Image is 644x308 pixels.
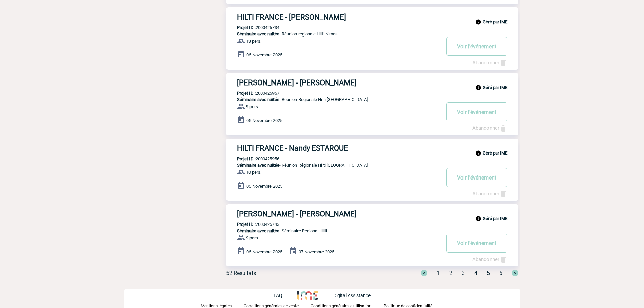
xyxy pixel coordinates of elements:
img: info_black_24dp.svg [475,216,481,222]
span: 06 Novembre 2025 [246,249,282,254]
span: 06 Novembre 2025 [246,184,282,189]
button: Voir l'événement [446,168,507,187]
a: Abandonner [472,125,507,131]
button: Voir l'événement [446,234,507,253]
a: Abandonner [472,256,507,262]
a: [PERSON_NAME] - [PERSON_NAME] [226,210,518,218]
b: Géré par IME [483,85,507,90]
button: Voir l'événement [446,37,507,56]
a: FAQ [273,292,297,298]
div: 52 Résultats [226,270,256,276]
span: Séminaire avec nuitée [237,163,279,168]
span: 9 pers. [246,235,259,240]
p: - Réunion régionale Hilti Nimes [226,31,440,37]
p: - Réunion Régionale Hilti [GEOGRAPHIC_DATA] [226,163,440,168]
a: HILTI FRANCE - [PERSON_NAME] [226,13,518,21]
span: 1 [437,270,440,276]
p: FAQ [273,293,282,298]
img: http://www.idealmeetingsevents.fr/ [297,291,318,300]
span: 07 Novembre 2025 [299,249,334,254]
b: Projet ID : [237,91,256,96]
p: - Réunion Régionale Hilti [GEOGRAPHIC_DATA] [226,97,440,102]
span: < [421,270,427,276]
p: 2000425957 [226,91,279,96]
a: Abandonner [472,60,507,66]
span: 3 [462,270,465,276]
p: 2000425734 [226,25,279,30]
span: 9 pers. [246,104,259,109]
span: 06 Novembre 2025 [246,118,282,123]
span: Séminaire avec nuitée [237,31,279,37]
a: HILTI FRANCE - Nandy ESTARQUE [226,144,518,152]
span: 6 [499,270,502,276]
span: 10 pers. [246,170,261,175]
span: Séminaire avec nuitée [237,97,279,102]
img: info_black_24dp.svg [475,19,481,25]
span: 2 [449,270,452,276]
b: Géré par IME [483,19,507,24]
span: 4 [474,270,477,276]
p: 2000425956 [226,156,279,161]
a: [PERSON_NAME] - [PERSON_NAME] [226,78,518,87]
span: 13 pers. [246,39,261,44]
h3: [PERSON_NAME] - [PERSON_NAME] [237,78,440,87]
p: 2000425743 [226,222,279,227]
img: info_black_24dp.svg [475,150,481,156]
a: Abandonner [472,191,507,197]
b: Projet ID : [237,222,256,227]
button: Voir l'événement [446,102,507,121]
h3: HILTI FRANCE - [PERSON_NAME] [237,13,440,21]
h3: [PERSON_NAME] - [PERSON_NAME] [237,210,440,218]
span: 5 [487,270,490,276]
b: Géré par IME [483,150,507,156]
p: - Séminaire Régional Hilti [226,228,440,233]
h3: HILTI FRANCE - Nandy ESTARQUE [237,144,440,152]
b: Projet ID : [237,156,256,161]
img: info_black_24dp.svg [475,85,481,91]
b: Géré par IME [483,216,507,221]
span: Séminaire avec nuitée [237,228,279,233]
p: Digital Assistance [333,293,371,298]
b: Projet ID : [237,25,256,30]
span: 06 Novembre 2025 [246,52,282,57]
span: > [512,270,518,276]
